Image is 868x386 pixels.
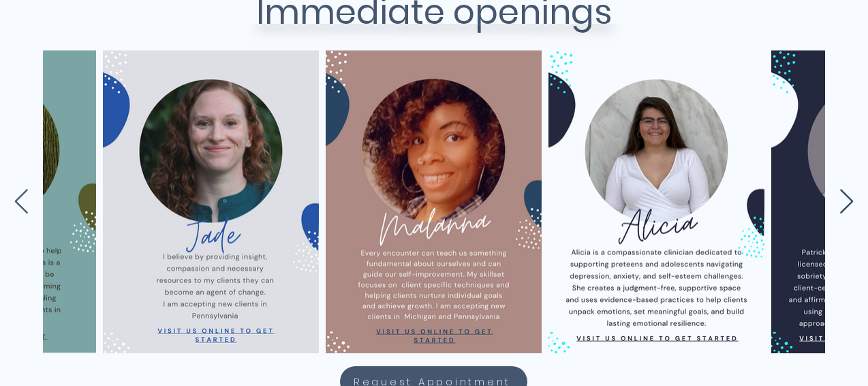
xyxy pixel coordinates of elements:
[14,189,29,216] button: Previous Item
[839,189,854,216] button: Next Item
[326,50,542,353] img: Malanna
